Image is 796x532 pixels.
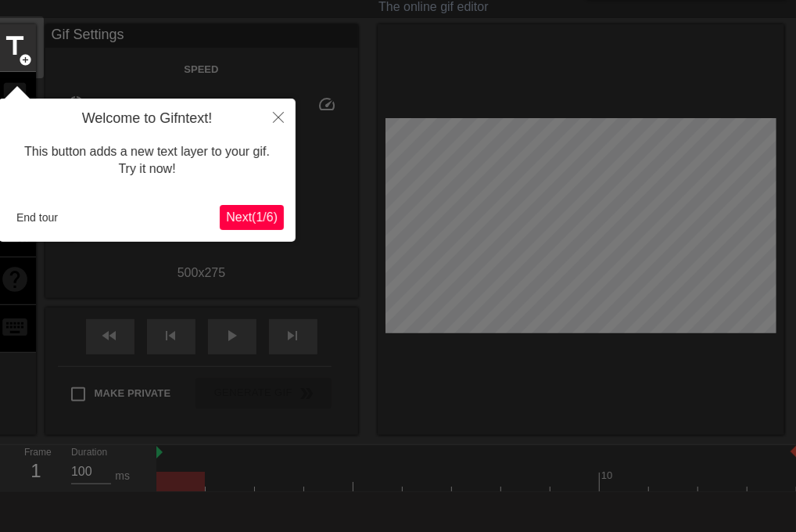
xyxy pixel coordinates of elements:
span: Next ( 1 / 6 ) [226,210,278,224]
button: Close [261,99,296,135]
button: End tour [10,206,64,229]
button: Next [220,205,284,230]
div: This button adds a new text layer to your gif. Try it now! [10,128,284,194]
h4: Welcome to Gifntext! [10,110,284,128]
